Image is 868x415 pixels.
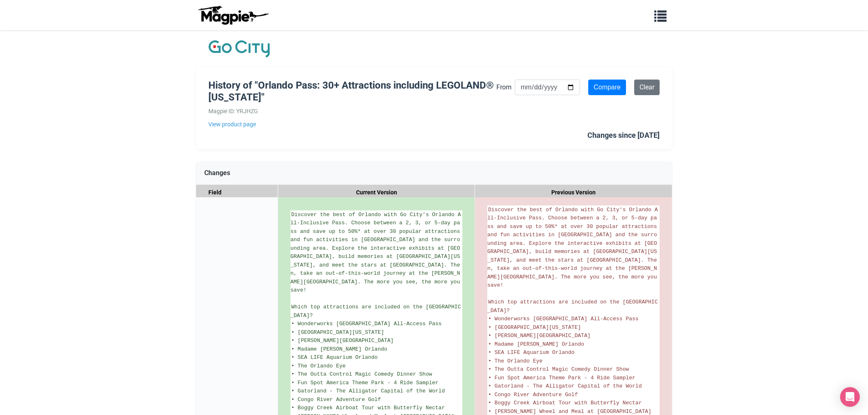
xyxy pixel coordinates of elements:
span: • SEA LIFE Aquarium Orlando [488,349,575,356]
div: Open Intercom Messenger [840,387,860,407]
img: logo-ab69f6fb50320c5b225c76a69d11143b.png [196,5,270,25]
div: Changes since [DATE] [587,130,660,141]
div: Current Version [278,185,475,200]
span: • Congo River Adventure Golf [291,397,381,403]
div: Previous Version [475,185,672,200]
span: • [GEOGRAPHIC_DATA][US_STATE] [291,329,384,335]
span: • Gatorland - The Alligator Capital of the World [488,383,642,389]
span: • Madame [PERSON_NAME] Orlando [291,346,387,352]
span: • The Orlando Eye [291,363,346,369]
span: Discover the best of Orlando with Go City's Orlando All-Inclusive Pass. Choose between a 2, 3, or... [290,212,463,294]
div: Changes [196,162,672,185]
span: • SEA LIFE Aquarium Orlando [291,354,378,360]
span: • Madame [PERSON_NAME] Orlando [488,341,584,347]
span: • Gatorland - The Alligator Capital of the World [291,388,445,394]
a: Clear [634,80,660,95]
span: • The Outta Control Magic Comedy Dinner Show [488,366,629,372]
span: • [PERSON_NAME] Wheel and Meal at [GEOGRAPHIC_DATA] [488,408,651,415]
div: Field [196,185,278,200]
span: • [PERSON_NAME][GEOGRAPHIC_DATA] [488,333,591,339]
img: Company Logo [208,39,270,59]
span: • [GEOGRAPHIC_DATA][US_STATE] [488,324,581,331]
h1: History of "Orlando Pass: 30+ Attractions including LEGOLAND® [US_STATE]" [208,80,496,103]
span: • Congo River Adventure Golf [488,392,578,398]
span: • Boggy Creek Airboat Tour with Butterfly Nectar [291,405,445,411]
span: • The Outta Control Magic Comedy Dinner Show [291,371,432,377]
span: • Wonderworks [GEOGRAPHIC_DATA] All-Access Pass [291,321,442,327]
input: Compare [588,80,626,95]
span: • Fun Spot America Theme Park - 4 Ride Sampler [291,380,439,386]
span: • The Orlando Eye [488,358,543,364]
span: Which top attractions are included on the [GEOGRAPHIC_DATA]? [290,304,461,319]
span: • Boggy Creek Airboat Tour with Butterfly Nectar [488,400,642,406]
span: • Fun Spot America Theme Park - 4 Ride Sampler [488,375,635,381]
span: • [PERSON_NAME][GEOGRAPHIC_DATA] [291,337,394,344]
span: • Wonderworks [GEOGRAPHIC_DATA] All-Access Pass [488,316,639,322]
span: Discover the best of Orlando with Go City's Orlando All-Inclusive Pass. Choose between a 2, 3, or... [487,207,660,289]
span: Which top attractions are included on the [GEOGRAPHIC_DATA]? [487,299,658,314]
a: View product page [208,120,496,129]
label: From [496,82,512,93]
div: Magpie ID: YRJHZG [208,107,496,116]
